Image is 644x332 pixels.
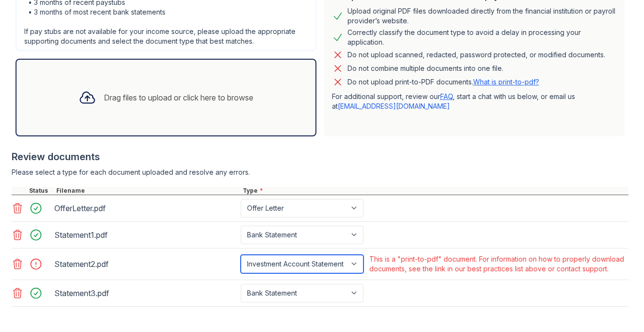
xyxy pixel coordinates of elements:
div: Statement3.pdf [54,285,237,301]
div: Review documents [12,150,628,164]
div: This is a "print-to-pdf" document. For information on how to properly download documents, see the... [369,254,627,274]
div: Type [241,187,628,195]
div: Correctly classify the document type to avoid a delay in processing your application. [347,28,617,47]
a: FAQ [440,92,453,100]
div: Statement2.pdf [54,256,237,272]
div: Do not combine multiple documents into one file. [347,63,503,74]
a: [EMAIL_ADDRESS][DOMAIN_NAME] [338,102,450,110]
p: For additional support, review our , start a chat with us below, or email us at [332,92,617,111]
div: Status [27,187,54,195]
p: Do not upload print-to-PDF documents. [347,77,539,87]
div: Upload original PDF files downloaded directly from the financial institution or payroll provider’... [347,6,617,26]
div: OfferLetter.pdf [54,200,237,216]
div: Please select a type for each document uploaded and resolve any errors. [12,167,628,177]
div: Do not upload scanned, redacted, password protected, or modified documents. [347,49,605,61]
div: Filename [54,187,241,195]
div: Statement1.pdf [54,227,237,243]
div: Drag files to upload or click here to browse [104,92,253,103]
a: What is print-to-pdf? [473,78,539,86]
